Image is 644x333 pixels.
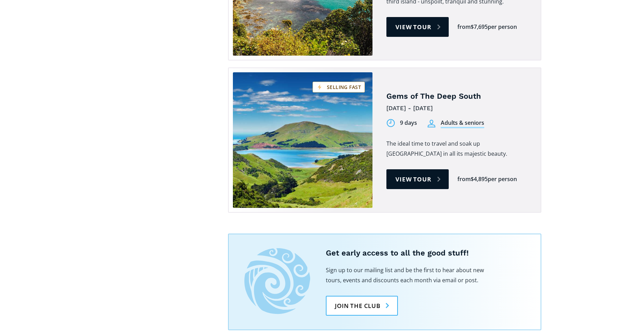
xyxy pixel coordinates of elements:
p: Sign up to our mailing list and be the first to hear about new tours, events and discounts each m... [326,265,486,285]
div: days [405,119,417,127]
a: View tour [386,17,449,37]
div: per person [488,23,517,31]
h4: Gems of The Deep South [386,91,530,101]
div: $4,895 [471,175,488,183]
div: from [457,23,471,31]
a: View tour [386,169,449,189]
div: from [457,175,471,183]
div: [DATE] - [DATE] [386,103,530,114]
a: Join the club [326,296,398,316]
div: $7,695 [471,23,488,31]
h5: Get early access to all the good stuff! [326,248,525,258]
div: per person [488,175,517,183]
p: The ideal time to travel and soak up [GEOGRAPHIC_DATA] in all its majestic beauty. [386,139,530,159]
div: 9 [400,119,403,127]
div: Adults & seniors [441,119,484,128]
